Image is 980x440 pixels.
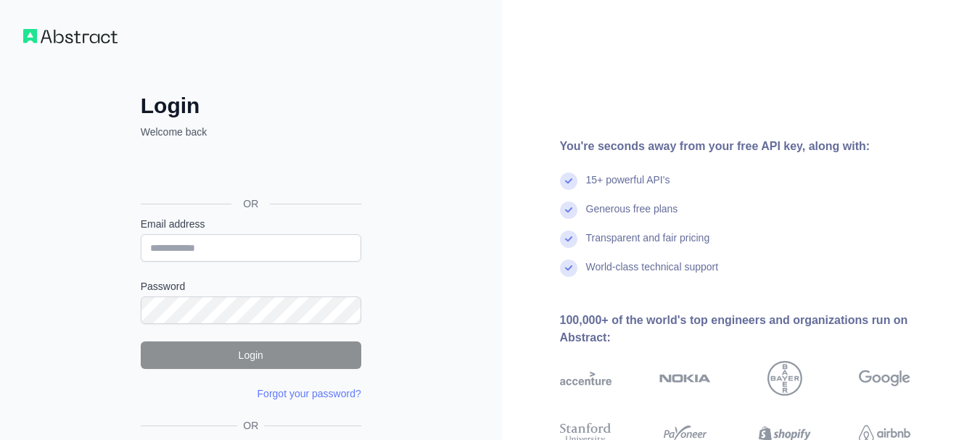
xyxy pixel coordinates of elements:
p: Welcome back [141,125,361,139]
img: google [859,361,910,396]
h2: Login [141,93,361,119]
iframe: Botón Iniciar sesión con Google [133,155,366,187]
span: OR [237,418,264,433]
img: Workflow [23,29,118,43]
a: Forgot your password? [258,388,361,399]
label: Password [141,279,361,294]
div: 15+ powerful API's [586,173,670,202]
img: check mark [560,231,577,248]
span: OR [231,196,270,211]
img: check mark [560,260,577,277]
div: World-class technical support [586,260,719,289]
img: check mark [560,202,577,219]
img: bayer [767,361,802,396]
div: Transparent and fair pricing [586,231,710,260]
img: check mark [560,173,577,190]
div: Generous free plans [586,202,678,231]
img: accenture [560,361,612,396]
div: 100,000+ of the world's top engineers and organizations run on Abstract: [560,312,958,346]
img: nokia [659,361,711,396]
button: Login [141,341,361,369]
label: Email address [141,217,361,231]
div: You're seconds away from your free API key, along with: [560,138,958,155]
